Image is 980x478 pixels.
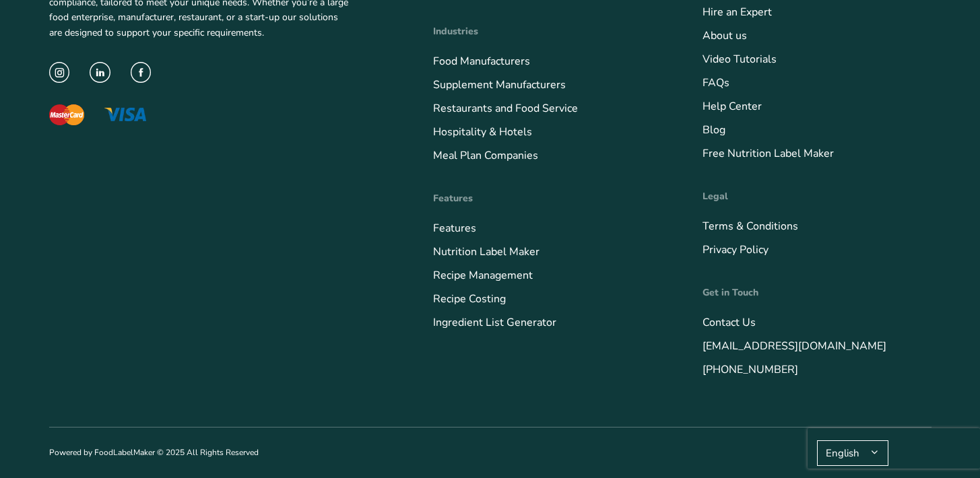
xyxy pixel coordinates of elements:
h4: Get in Touch [703,285,932,300]
a: Video Tutorials [703,52,777,67]
p: Powered by FoodLabelMaker © 2025 All Rights Reserved [49,446,259,459]
a: Terms & Conditions [703,219,798,234]
a: [PHONE_NUMBER] [703,362,798,377]
a: Hospitality & Hotels [433,125,532,139]
h4: Industries [433,24,662,38]
a: Meal Plan Companies [433,148,538,163]
a: Nutrition Label Maker [433,244,540,259]
a: Ingredient List Generator [433,315,556,330]
a: Food Manufacturers [433,54,530,69]
a: Contact Us [703,315,756,330]
a: Restaurants and Food Service [433,101,578,116]
a: Recipe Management [433,268,533,283]
a: Blog [703,123,725,137]
a: FAQs [703,75,729,90]
a: About us [703,28,747,43]
img: The Visa logo with blue letters and a yellow flick above the [104,108,146,121]
a: Features [433,221,476,236]
a: Free Nutrition Label Maker [703,146,834,161]
img: instagram icon [49,62,70,83]
a: Privacy Policy [703,242,769,257]
a: Help Center [703,99,762,114]
h4: Legal [703,189,932,203]
a: Hire an Expert [703,5,772,20]
img: The Mastercard logo displaying a red circle saying [49,104,84,126]
a: Supplement Manufacturers [433,77,566,92]
iframe: reCAPTCHA [808,428,980,469]
a: [EMAIL_ADDRESS][DOMAIN_NAME] [703,339,886,353]
h4: Features [433,191,662,205]
a: Recipe Costing [433,292,506,306]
